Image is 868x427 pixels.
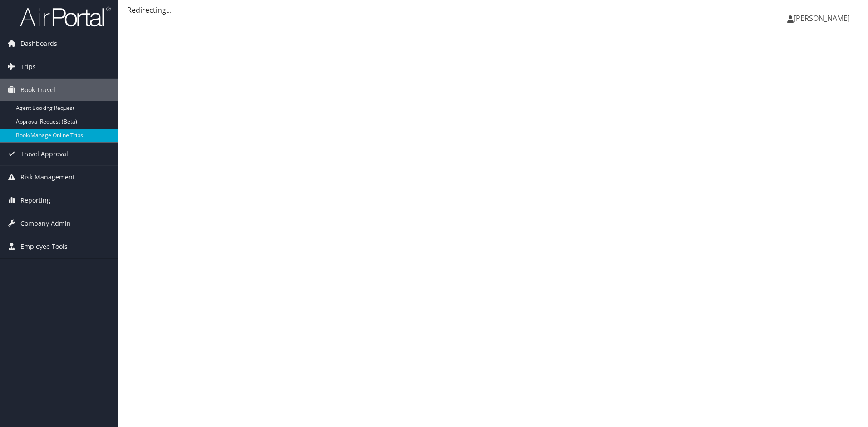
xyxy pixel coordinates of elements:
[20,235,68,258] span: Employee Tools
[20,55,36,78] span: Trips
[787,5,859,32] a: [PERSON_NAME]
[20,6,111,27] img: airportal-logo.png
[20,32,57,55] span: Dashboards
[794,13,850,23] span: [PERSON_NAME]
[20,189,50,212] span: Reporting
[20,79,55,101] span: Book Travel
[127,5,859,15] div: Redirecting...
[20,143,68,165] span: Travel Approval
[20,166,75,189] span: Risk Management
[20,212,71,235] span: Company Admin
